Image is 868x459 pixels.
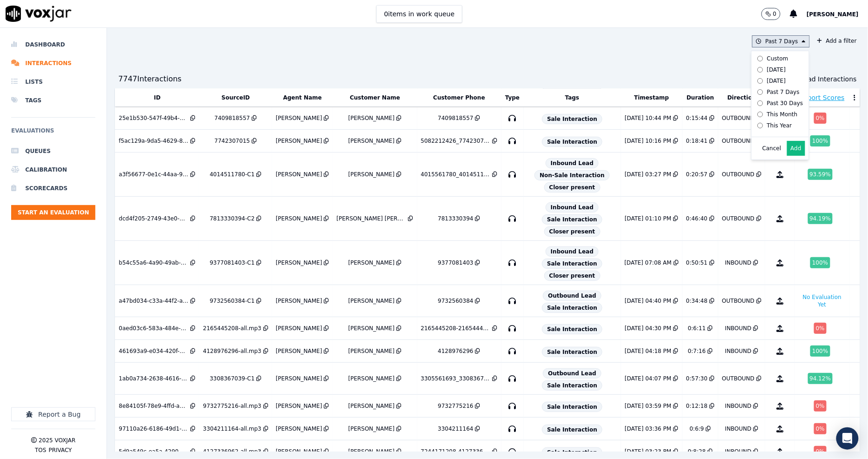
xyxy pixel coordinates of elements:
[542,303,602,313] span: Sale Interaction
[686,402,708,410] div: 0:12:18
[725,448,752,455] div: INBOUND
[625,297,671,305] div: [DATE] 04:40 PM
[421,448,491,455] div: 7244171208-4127336962
[348,325,395,332] div: [PERSON_NAME]
[118,73,181,85] div: 7747 Interaction s
[688,347,706,355] div: 0:7:16
[276,114,322,122] div: [PERSON_NAME]
[787,141,805,156] button: Add
[348,259,395,266] div: [PERSON_NAME]
[119,297,188,305] div: a47bd034-c33a-44f2-a00d-8fca4c583604
[433,94,485,101] button: Customer Phone
[625,171,671,178] div: [DATE] 03:27 PM
[210,375,255,382] div: 3308367039-C1
[625,114,671,122] div: [DATE] 10:44 PM
[438,402,473,410] div: 9732775216
[542,114,602,124] span: Sale Interaction
[119,402,188,410] div: 8e84105f-78e9-4ffd-ade6-51dabd2d6f4b
[688,325,706,332] div: 0:6:11
[625,137,671,145] div: [DATE] 10:16 PM
[625,215,671,222] div: [DATE] 01:10 PM
[348,425,395,432] div: [PERSON_NAME]
[505,94,520,101] button: Type
[119,375,188,382] div: 1ab0a734-2638-4616-9c00-e1da12482b9d
[35,446,46,454] button: TOS
[11,54,95,73] a: Interactions
[814,446,827,457] div: 0 %
[625,259,672,266] div: [DATE] 07:08 AM
[438,259,473,266] div: 9377081403
[752,35,810,47] button: Past 7 Days Custom [DATE] [DATE] Past 7 Days Past 30 Days This Month This Year Cancel Add
[276,215,322,222] div: [PERSON_NAME]
[11,35,95,54] a: Dashboard
[722,114,754,122] div: OUTBOUND
[625,375,671,382] div: [DATE] 04:07 PM
[546,202,599,213] span: Inbound Lead
[814,323,827,334] div: 0 %
[542,402,602,412] span: Sale Interaction
[836,427,859,450] div: Open Intercom Messenger
[757,112,763,118] input: This Month
[542,137,602,147] span: Sale Interaction
[48,446,72,454] button: Privacy
[337,215,407,222] div: [PERSON_NAME] [PERSON_NAME]
[810,135,830,146] div: 100 %
[625,425,671,432] div: [DATE] 03:36 PM
[543,291,601,301] span: Outbound Lead
[810,346,830,357] div: 100 %
[210,297,255,305] div: 9732560384-C1
[793,74,857,84] span: Upload Interactions
[119,347,188,355] div: 461693a9-e034-420f-92f5-9654cd121bbe
[625,325,671,332] div: [DATE] 04:30 PM
[725,347,752,355] div: INBOUND
[767,88,800,96] div: Past 7 Days
[119,325,188,332] div: 0aed03c6-583a-484e-b7ac-90b006d3bec7
[203,347,261,355] div: 4128976296-all.mp3
[11,160,95,179] a: Calibration
[767,100,803,107] div: Past 30 Days
[11,142,95,160] a: Queues
[762,145,781,152] button: Cancel
[814,113,827,124] div: 0 %
[214,114,250,122] div: 7409818557
[688,448,706,455] div: 0:8:28
[276,425,322,432] div: [PERSON_NAME]
[798,292,846,310] button: No Evaluation Yet
[348,114,395,122] div: [PERSON_NAME]
[119,259,188,266] div: b54c55a6-4a90-49ab-bc8c-e674eb2907c3
[686,375,708,382] div: 0:57:30
[761,8,781,20] button: 0
[6,6,72,22] img: voxjar logo
[761,8,790,20] button: 0
[221,94,250,101] button: SourceID
[534,170,610,180] span: Non-Sale Interaction
[722,375,754,382] div: OUTBOUND
[546,246,599,257] span: Inbound Lead
[11,179,95,198] a: Scorecards
[11,407,95,421] button: Report a Bug
[757,67,763,73] input: [DATE]
[542,447,602,458] span: Sale Interaction
[11,205,95,220] button: Start an Evaluation
[722,215,754,222] div: OUTBOUND
[773,10,777,18] p: 0
[757,123,763,129] input: This Year
[39,437,75,444] p: 2025 Voxjar
[686,259,708,266] div: 0:50:51
[276,325,322,332] div: [PERSON_NAME]
[276,347,322,355] div: [PERSON_NAME]
[546,158,599,168] span: Inbound Lead
[348,402,395,410] div: [PERSON_NAME]
[348,171,395,178] div: [PERSON_NAME]
[276,137,322,145] div: [PERSON_NAME]
[348,137,395,145] div: [PERSON_NAME]
[690,425,704,432] div: 0:6:9
[808,169,833,180] div: 93.59 %
[728,94,756,101] button: Direction
[11,91,95,110] a: Tags
[542,214,602,225] span: Sale Interaction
